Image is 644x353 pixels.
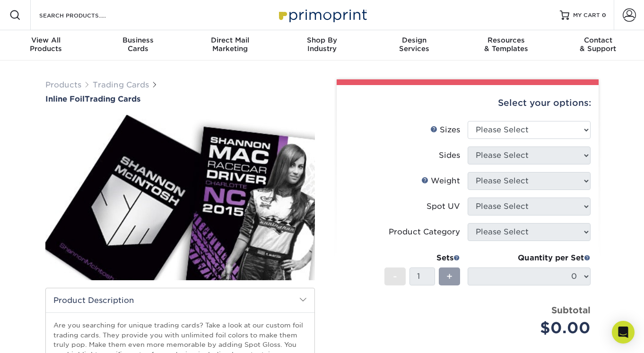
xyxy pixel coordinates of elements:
div: Sides [439,150,460,161]
strong: Subtotal [551,305,591,315]
a: DesignServices [368,30,460,60]
span: Resources [460,36,552,44]
h2: Product Description [46,288,314,312]
a: Direct MailMarketing [184,30,276,60]
input: SEARCH PRODUCTS..... [38,9,131,21]
div: & Templates [460,36,552,53]
span: - [393,269,397,284]
span: 0 [602,12,606,18]
div: Quantity per Set [468,252,591,264]
iframe: Google Customer Reviews [2,324,80,350]
div: & Support [552,36,644,53]
div: Industry [276,36,368,53]
span: Direct Mail [184,36,276,44]
h1: Trading Cards [45,95,315,103]
div: Weight [421,175,460,187]
div: $0.00 [475,317,591,339]
div: Product Category [389,226,460,238]
a: BusinessCards [92,30,184,60]
div: Sizes [430,124,460,136]
a: Products [45,80,81,89]
span: MY CART [573,11,600,19]
div: Cards [92,36,184,53]
span: + [446,269,453,284]
a: Trading Cards [93,80,149,89]
a: Inline FoilTrading Cards [45,95,315,103]
span: Shop By [276,36,368,44]
img: Primoprint [275,5,369,25]
div: Services [368,36,460,53]
a: Shop ByIndustry [276,30,368,60]
img: Inline Foil 01 [45,104,315,291]
div: Open Intercom Messenger [612,321,635,344]
span: Business [92,36,184,44]
div: Sets [384,252,460,264]
span: Inline Foil [45,95,85,103]
a: Resources& Templates [460,30,552,60]
div: Spot UV [426,201,460,212]
div: Select your options: [344,85,591,121]
a: Contact& Support [552,30,644,60]
span: Contact [552,36,644,44]
span: Design [368,36,460,44]
div: Marketing [184,36,276,53]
